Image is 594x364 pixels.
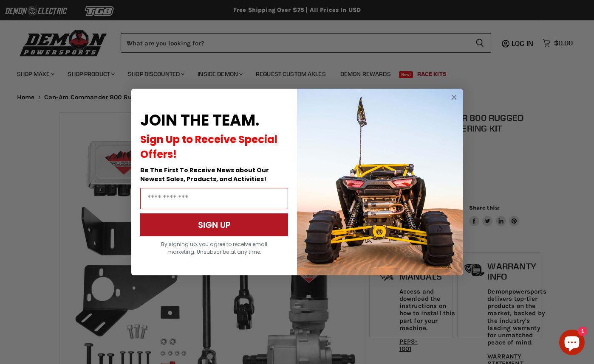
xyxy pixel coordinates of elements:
span: Be The First To Receive News about Our Newest Sales, Products, and Activities! [140,166,269,183]
span: Sign Up to Receive Special Offers! [140,132,277,161]
button: Close dialog [449,92,459,103]
img: a9095488-b6e7-41ba-879d-588abfab540b.jpeg [297,89,463,275]
span: By signing up, you agree to receive email marketing. Unsubscribe at any time. [161,241,267,255]
inbox-online-store-chat: Shopify online store chat [557,330,587,357]
button: SIGN UP [140,213,288,236]
input: Email Address [140,188,288,209]
span: JOIN THE TEAM. [140,109,259,131]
